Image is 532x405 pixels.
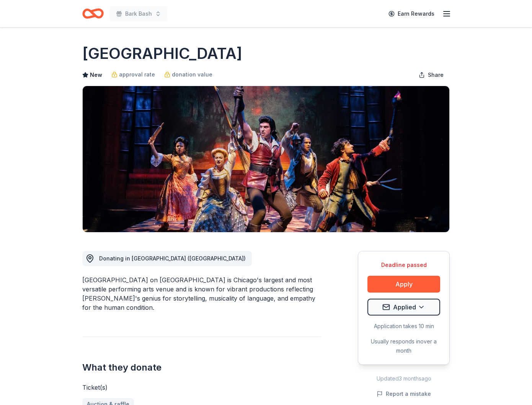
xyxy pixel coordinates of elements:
[367,337,440,355] div: Usually responds in over a month
[358,374,450,383] div: Updated 3 months ago
[413,67,450,83] button: Share
[111,70,155,79] a: approval rate
[125,9,152,18] span: Bark Bash
[428,70,444,80] span: Share
[82,383,321,392] div: Ticket(s)
[393,302,416,312] span: Applied
[367,260,440,270] div: Deadline passed
[110,6,167,21] button: Bark Bash
[99,255,246,262] span: Donating in [GEOGRAPHIC_DATA] ([GEOGRAPHIC_DATA])
[82,43,242,64] h1: [GEOGRAPHIC_DATA]
[82,361,321,374] h2: What they donate
[90,70,102,80] span: New
[83,86,449,232] img: Image for Chicago Shakespeare Theater
[164,70,212,79] a: donation value
[367,276,440,293] button: Apply
[119,70,155,79] span: approval rate
[82,5,104,23] a: Home
[384,7,439,21] a: Earn Rewards
[367,322,440,331] div: Application takes 10 min
[82,275,321,312] div: [GEOGRAPHIC_DATA] on [GEOGRAPHIC_DATA] is Chicago's largest and most versatile performing arts ve...
[367,299,440,316] button: Applied
[377,389,431,398] button: Report a mistake
[172,70,212,79] span: donation value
